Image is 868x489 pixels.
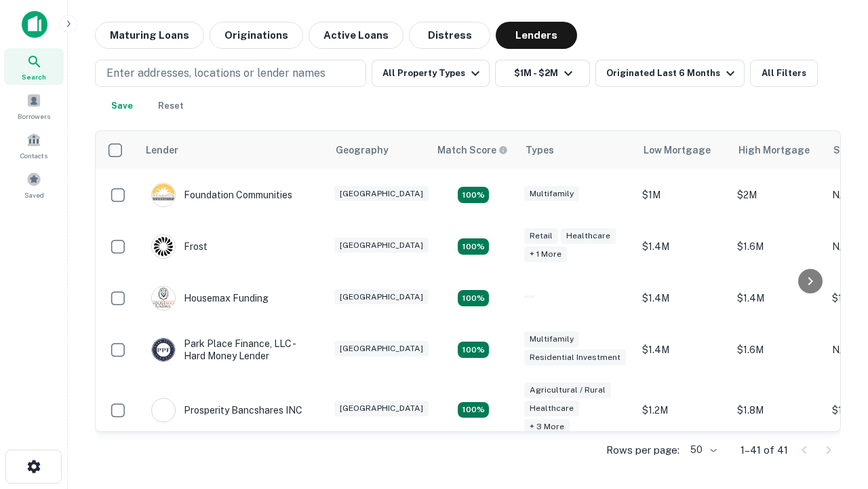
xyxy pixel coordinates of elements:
[372,60,490,87] button: All Property Types
[437,143,505,158] h6: Match Score
[517,131,635,169] th: Types
[334,401,429,416] div: [GEOGRAPHIC_DATA]
[146,142,178,158] div: Lender
[635,272,730,324] td: $1.4M
[336,142,389,158] div: Geography
[151,398,302,422] div: Prosperity Bancshares INC
[524,247,567,262] div: + 1 more
[152,338,175,361] img: picture
[496,22,577,49] button: Lenders
[561,228,616,244] div: Healthcare
[100,92,144,120] button: Save your search to get updates of matches that match your search criteria.
[685,440,719,460] div: 50
[800,380,868,446] iframe: Chat Widget
[334,341,429,357] div: [GEOGRAPHIC_DATA]
[606,442,679,458] p: Rows per page:
[635,221,730,272] td: $1.4M
[635,376,730,444] td: $1.2M
[151,183,292,207] div: Foundation Communities
[524,419,570,435] div: + 3 more
[149,92,193,120] button: Reset
[152,235,175,258] img: picture
[524,382,611,398] div: Agricultural / Rural
[741,442,788,458] p: 1–41 of 41
[635,324,730,376] td: $1.4M
[595,60,745,87] button: Originated Last 6 Months
[152,183,175,206] img: picture
[526,142,554,158] div: Types
[644,142,711,158] div: Low Mortgage
[524,401,579,416] div: Healthcare
[22,11,47,38] img: capitalize-icon.png
[138,131,328,169] th: Lender
[750,60,818,87] button: All Filters
[334,238,429,253] div: [GEOGRAPHIC_DATA]
[458,342,489,358] div: Matching Properties: 4, hasApolloMatch: undefined
[606,65,738,81] div: Originated Last 6 Months
[458,238,489,255] div: Matching Properties: 4, hasApolloMatch: undefined
[334,186,429,202] div: [GEOGRAPHIC_DATA]
[18,111,50,122] span: Borrowers
[458,402,489,418] div: Matching Properties: 7, hasApolloMatch: undefined
[95,22,204,49] button: Maturing Loans
[334,289,429,305] div: [GEOGRAPHIC_DATA]
[635,131,730,169] th: Low Mortgage
[524,331,579,347] div: Multifamily
[409,22,490,49] button: Distress
[524,350,626,365] div: Residential Investment
[458,290,489,306] div: Matching Properties: 4, hasApolloMatch: undefined
[152,287,175,310] img: picture
[24,189,44,200] span: Saved
[4,166,64,203] a: Saved
[328,131,429,169] th: Geography
[210,22,303,49] button: Originations
[152,399,175,422] img: picture
[151,338,314,362] div: Park Place Finance, LLC - Hard Money Lender
[635,169,730,221] td: $1M
[730,169,825,221] td: $2M
[458,187,489,203] div: Matching Properties: 4, hasApolloMatch: undefined
[106,65,325,81] p: Enter addresses, locations or lender names
[309,22,403,49] button: Active Loans
[151,234,208,259] div: Frost
[437,143,508,158] div: Capitalize uses an advanced AI algorithm to match your search with the best lender. The match sco...
[4,127,64,164] a: Contacts
[730,131,825,169] th: High Mortgage
[738,142,810,158] div: High Mortgage
[730,324,825,376] td: $1.6M
[730,221,825,272] td: $1.6M
[730,272,825,324] td: $1.4M
[95,60,366,87] button: Enter addresses, locations or lender names
[22,71,46,82] span: Search
[151,286,269,310] div: Housemax Funding
[4,48,64,85] a: Search
[730,376,825,444] td: $1.8M
[495,60,590,87] button: $1M - $2M
[429,131,517,169] th: Capitalize uses an advanced AI algorithm to match your search with the best lender. The match sco...
[524,228,558,244] div: Retail
[524,186,579,202] div: Multifamily
[4,88,64,124] a: Borrowers
[20,150,47,161] span: Contacts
